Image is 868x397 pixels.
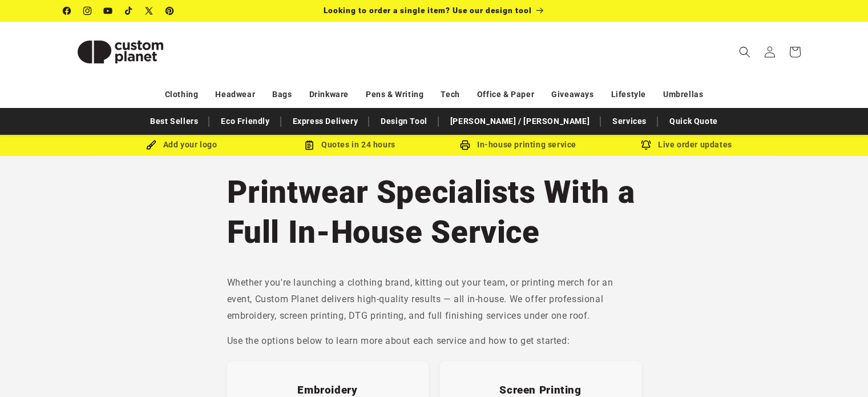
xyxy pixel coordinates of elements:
div: Live order updates [603,138,771,152]
a: Drinkware [309,85,349,105]
img: Brush Icon [146,140,156,150]
a: Headwear [215,85,255,105]
a: Design Tool [375,111,433,131]
a: Tech [441,85,459,105]
img: Order updates [641,140,651,150]
a: Quick Quote [664,111,724,131]
h3: Screen Printing [451,383,630,397]
div: In-house printing service [434,138,603,152]
img: Custom Planet [63,26,177,78]
summary: Search [732,39,757,65]
a: Bags [272,85,292,105]
a: Office & Paper [477,85,534,105]
a: [PERSON_NAME] / [PERSON_NAME] [445,111,595,131]
div: Add your logo [98,138,266,152]
img: In-house printing [460,140,470,150]
a: Express Delivery [287,111,364,131]
span: Looking to order a single item? Use our design tool [324,6,532,15]
a: Giveaways [551,85,594,105]
a: Pens & Writing [366,85,423,105]
a: Lifestyle [611,85,646,105]
a: Custom Planet [59,22,181,82]
h3: Embroidery [239,383,417,397]
a: Eco Friendly [215,111,275,131]
a: Clothing [165,85,199,105]
h1: Printwear Specialists With a Full In-House Service [227,172,641,252]
a: Best Sellers [144,111,204,131]
img: Order Updates Icon [304,140,314,150]
a: Umbrellas [663,85,703,105]
a: Services [607,111,652,131]
div: Quotes in 24 hours [266,138,434,152]
p: Whether you're launching a clothing brand, kitting out your team, or printing merch for an event,... [227,275,641,324]
p: Use the options below to learn more about each service and how to get started: [227,333,641,350]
